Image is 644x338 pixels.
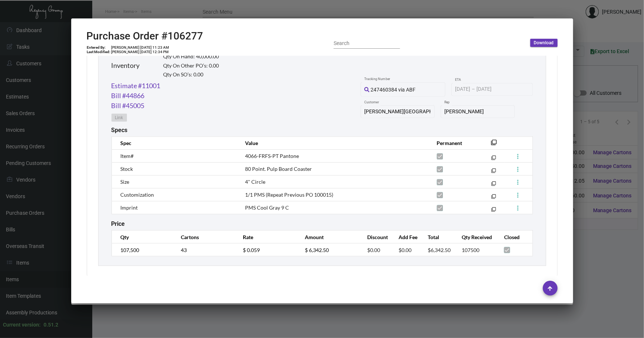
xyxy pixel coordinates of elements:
[121,192,154,198] span: Customization
[111,220,125,227] h2: Price
[491,196,496,200] mat-icon: filter_none
[491,208,496,213] mat-icon: filter_none
[491,142,497,148] mat-icon: filter_none
[491,170,496,175] mat-icon: filter_none
[455,231,497,244] th: Qty Received
[367,247,380,253] span: $0.00
[121,204,138,211] span: Imprint
[111,45,170,50] td: [PERSON_NAME] [DATE] 11:23 AM
[399,247,411,253] span: $0.00
[115,115,123,121] span: Link
[238,137,429,149] th: Value
[298,231,360,244] th: Amount
[245,179,265,185] span: 4" Circle
[245,192,333,198] span: 1/1 PMS (Repeat Previous PO 100015)
[430,137,480,149] th: Permanent
[371,87,416,93] span: 247460384 via ABF
[121,179,130,185] span: Size
[472,86,475,92] span: –
[235,231,297,244] th: Rate
[111,62,140,70] h2: Inventory
[111,231,173,244] th: Qty
[245,153,299,159] span: 4066-FRFS-PT Pantone
[163,72,219,78] h2: Qty On SO’s: 0.00
[111,127,128,134] h2: Specs
[121,153,134,159] span: Item#
[530,39,558,47] button: Download
[497,231,533,244] th: Closed
[534,40,554,46] span: Download
[173,231,235,244] th: Cartons
[87,50,111,54] td: Last Modified:
[121,166,133,172] span: Stock
[245,204,289,211] span: PMS Cool Gray 9 C
[87,45,111,50] td: Entered By:
[476,86,512,92] input: End date
[44,321,58,329] div: 0.51.2
[245,166,312,172] span: 80 Point. Pulp Board Coaster
[163,54,219,60] h2: Qty On Hand: 40,000.00
[111,91,145,101] a: Bill #44866
[360,231,391,244] th: Discount
[111,137,238,149] th: Spec
[3,321,41,329] div: Current version:
[421,231,455,244] th: Total
[111,101,145,111] a: Bill #45005
[428,247,451,253] span: $6,342.50
[455,86,470,92] input: Start date
[111,114,127,122] button: Link
[491,183,496,187] mat-icon: filter_none
[391,231,421,244] th: Add Fee
[462,247,480,253] span: 107500
[111,81,161,91] a: Estimate #11001
[87,30,203,42] h2: Purchase Order #106277
[111,50,170,54] td: [PERSON_NAME] [DATE] 12:34 PM
[163,63,219,69] h2: Qty On Other PO’s: 0.00
[491,157,496,162] mat-icon: filter_none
